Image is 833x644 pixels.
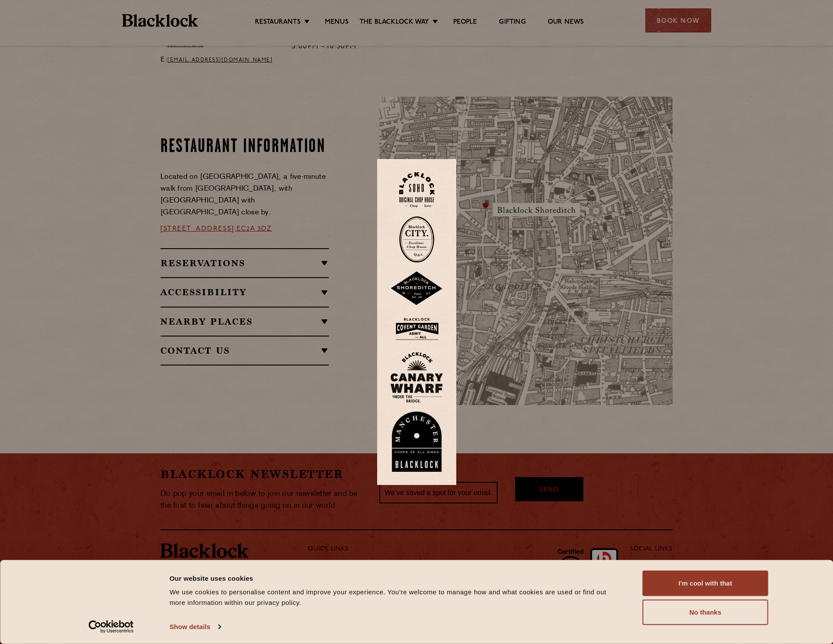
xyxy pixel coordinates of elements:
[390,271,443,306] img: Shoreditch-stamp-v2-default.svg
[170,573,623,583] div: Our website uses cookies
[390,352,443,403] img: BL_CW_Logo_Website.svg
[390,412,443,472] img: BL_Manchester_Logo-bleed.png
[170,587,623,608] div: We use cookies to personalise content and improve your experience. You're welcome to manage how a...
[170,620,221,633] a: Show details
[399,216,434,263] img: City-stamp-default.svg
[73,620,149,633] a: Usercentrics Cookiebot - opens in a new window
[643,600,768,625] button: No thanks
[390,315,443,343] img: BLA_1470_CoventGarden_Website_Solid.svg
[399,172,434,208] img: Soho-stamp-default.svg
[643,571,768,596] button: I'm cool with that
